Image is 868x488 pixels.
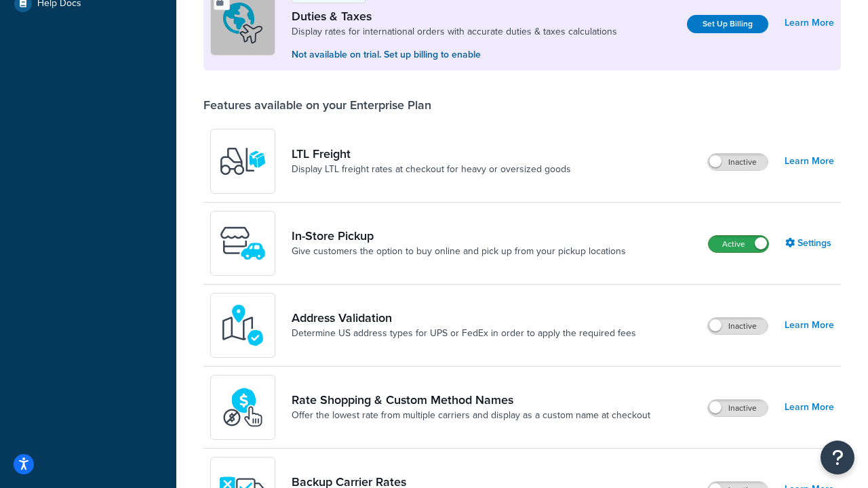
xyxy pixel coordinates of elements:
[219,384,267,431] img: icon-duo-feat-rate-shopping-ecdd8bed.png
[219,220,267,267] img: wfgcfpwTIucLEAAAAASUVORK5CYII=
[708,318,768,334] label: Inactive
[785,398,834,417] a: Learn More
[292,9,617,24] a: Duties & Taxes
[292,327,636,340] a: Determine US address types for UPS or FedEx in order to apply the required fees
[292,310,636,325] a: Address Validation
[219,138,267,185] img: y79ZsPf0fXUFUhFXDzUgf+ktZg5F2+ohG75+v3d2s1D9TjoU8PiyCIluIjV41seZevKCRuEjTPPOKHJsQcmKCXGdfprl3L4q7...
[292,25,617,39] a: Display rates for international orders with accurate duties & taxes calculations
[785,234,834,253] a: Settings
[821,441,854,474] button: Open Resource Center
[292,409,650,422] a: Offer the lowest rate from multiple carriers and display as a custom name at checkout
[709,236,768,252] label: Active
[708,154,768,170] label: Inactive
[292,228,626,243] a: In-Store Pickup
[292,163,571,176] a: Display LTL freight rates at checkout for heavy or oversized goods
[785,316,834,335] a: Learn More
[687,15,768,33] a: Set Up Billing
[292,245,626,258] a: Give customers the option to buy online and pick up from your pickup locations
[292,146,571,161] a: LTL Freight
[708,400,768,416] label: Inactive
[219,302,267,349] img: kIG8fy0lQAAAABJRU5ErkJggg==
[785,152,834,171] a: Learn More
[203,98,431,113] div: Features available on your Enterprise Plan
[292,47,617,62] p: Not available on trial. Set up billing to enable
[292,392,650,407] a: Rate Shopping & Custom Method Names
[785,14,834,33] a: Learn More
